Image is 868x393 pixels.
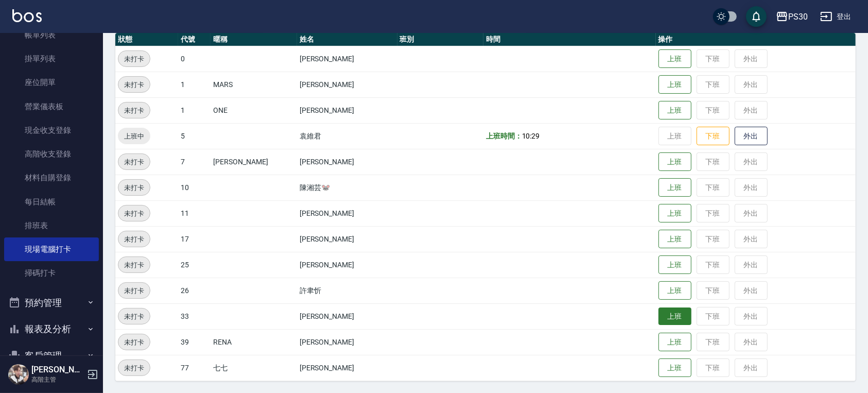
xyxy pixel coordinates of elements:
span: 未打卡 [118,363,150,373]
a: 每日結帳 [4,190,99,214]
td: 39 [178,329,211,355]
a: 現金收支登錄 [4,118,99,142]
button: 上班 [658,152,691,172]
td: 5 [178,123,211,149]
a: 帳單列表 [4,23,99,47]
button: 客戶管理 [4,343,99,369]
span: 10:29 [522,132,540,140]
td: [PERSON_NAME] [297,46,397,72]
td: 10 [178,175,211,200]
td: 1 [178,97,211,123]
th: 暱稱 [211,33,297,46]
td: [PERSON_NAME] [211,149,297,175]
div: PS30 [788,10,808,23]
td: 25 [178,252,211,278]
button: 上班 [658,255,691,275]
button: 報表及分析 [4,316,99,343]
a: 營業儀表板 [4,95,99,118]
a: 高階收支登錄 [4,142,99,166]
td: 袁維君 [297,123,397,149]
td: [PERSON_NAME] [297,226,397,252]
p: 高階主管 [31,375,84,384]
th: 時間 [483,33,656,46]
td: 許聿忻 [297,278,397,303]
td: [PERSON_NAME] [297,200,397,226]
button: 外出 [735,127,768,146]
td: 1 [178,72,211,97]
td: [PERSON_NAME] [297,303,397,329]
span: 未打卡 [118,208,150,219]
td: 七七 [211,355,297,381]
td: ONE [211,97,297,123]
b: 上班時間： [486,132,522,140]
td: 11 [178,200,211,226]
span: 未打卡 [118,260,150,270]
th: 狀態 [115,33,178,46]
td: RENA [211,329,297,355]
h5: [PERSON_NAME] [31,365,84,375]
a: 座位開單 [4,71,99,94]
img: Logo [12,9,42,22]
td: [PERSON_NAME] [297,329,397,355]
td: [PERSON_NAME] [297,97,397,123]
td: 17 [178,226,211,252]
span: 未打卡 [118,311,150,322]
button: 上班 [658,281,691,300]
a: 掃碼打卡 [4,261,99,285]
a: 材料自購登錄 [4,166,99,190]
button: 上班 [658,358,691,378]
td: 陳湘芸🐭 [297,175,397,200]
button: 登出 [816,7,856,26]
span: 上班中 [118,131,150,142]
td: 77 [178,355,211,381]
a: 現場電腦打卡 [4,237,99,261]
td: MARS [211,72,297,97]
span: 未打卡 [118,157,150,167]
span: 未打卡 [118,105,150,116]
td: 0 [178,46,211,72]
td: [PERSON_NAME] [297,149,397,175]
button: 上班 [658,75,691,94]
button: 上班 [658,49,691,69]
td: [PERSON_NAME] [297,252,397,278]
th: 姓名 [297,33,397,46]
td: [PERSON_NAME] [297,355,397,381]
button: 下班 [697,127,730,146]
button: save [746,6,767,27]
button: 上班 [658,178,691,197]
th: 操作 [656,33,856,46]
button: PS30 [772,6,812,27]
span: 未打卡 [118,54,150,64]
th: 班別 [397,33,483,46]
span: 未打卡 [118,285,150,296]
td: 33 [178,303,211,329]
td: 7 [178,149,211,175]
button: 上班 [658,204,691,223]
a: 排班表 [4,214,99,237]
button: 上班 [658,307,691,326]
td: 26 [178,278,211,303]
td: [PERSON_NAME] [297,72,397,97]
button: 預約管理 [4,289,99,316]
button: 上班 [658,101,691,120]
span: 未打卡 [118,79,150,90]
th: 代號 [178,33,211,46]
button: 上班 [658,333,691,352]
span: 未打卡 [118,234,150,245]
a: 掛單列表 [4,47,99,71]
img: Person [8,364,29,385]
span: 未打卡 [118,337,150,348]
span: 未打卡 [118,182,150,193]
button: 上班 [658,230,691,249]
